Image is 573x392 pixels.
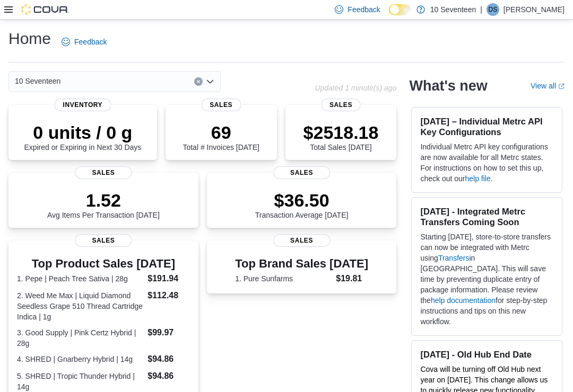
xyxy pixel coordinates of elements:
input: Dark Mode [389,4,411,15]
a: Transfers [438,254,470,262]
img: Cova [21,4,69,15]
dd: $99.97 [147,326,189,339]
h1: Home [8,28,51,49]
dt: 5. SHRED | Tropic Thunder Hybrid | 14g [17,371,143,392]
h3: Top Brand Sales [DATE] [235,257,368,270]
dd: $94.86 [147,353,189,366]
span: Sales [273,166,330,179]
p: [PERSON_NAME] [503,3,565,16]
div: Total Sales [DATE] [303,122,379,152]
a: View allExternal link [531,82,565,90]
dd: $19.81 [336,272,368,285]
h2: What's new [409,77,487,94]
span: Inventory [55,99,111,111]
p: 69 [183,122,259,143]
div: Transaction Average [DATE] [255,190,349,219]
dt: 1. Pepe | Peach Tree Sativa | 28g [17,273,143,284]
p: Updated 1 minute(s) ago [315,84,396,92]
svg: External link [558,83,565,90]
button: Clear input [194,77,203,86]
p: 0 units / 0 g [24,122,141,143]
div: Dave Seegar [487,3,499,16]
div: Expired or Expiring in Next 30 Days [24,122,141,152]
p: Individual Metrc API key configurations are now available for all Metrc states. For instructions ... [420,141,553,184]
dd: $112.48 [147,289,189,302]
p: $2518.18 [303,122,379,143]
button: Open list of options [206,77,214,86]
a: Feedback [57,31,111,52]
dt: 4. SHRED | Gnarberry Hybrid | 14g [17,354,143,364]
p: | [480,3,482,16]
h3: [DATE] - Integrated Metrc Transfers Coming Soon [420,206,553,227]
span: DS [489,3,498,16]
span: Sales [75,166,132,179]
div: Avg Items Per Transaction [DATE] [47,190,160,219]
p: 10 Seventeen [430,3,476,16]
span: Feedback [74,37,107,47]
span: Sales [75,234,132,247]
a: help file [465,174,490,183]
h3: [DATE] - Old Hub End Date [420,349,553,360]
span: Sales [321,99,361,111]
dt: 1. Pure Sunfarms [235,273,332,284]
dd: $191.94 [147,272,189,285]
a: help documentation [431,296,496,305]
dd: $94.86 [147,370,189,382]
p: 1.52 [47,190,160,211]
dt: 2. Weed Me Max | Liquid Diamond Seedless Grape 510 Thread Cartridge Indica | 1g [17,290,143,322]
span: 10 Seventeen [15,75,60,87]
p: $36.50 [255,190,349,211]
span: Sales [273,234,330,247]
p: Starting [DATE], store-to-store transfers can now be integrated with Metrc using in [GEOGRAPHIC_D... [420,231,553,327]
span: Feedback [348,4,380,15]
h3: Top Product Sales [DATE] [17,257,190,270]
div: Total # Invoices [DATE] [183,122,259,152]
h3: [DATE] – Individual Metrc API Key Configurations [420,116,553,137]
span: Sales [201,99,241,111]
dt: 3. Good Supply | Pink Certz Hybrid | 28g [17,327,143,349]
